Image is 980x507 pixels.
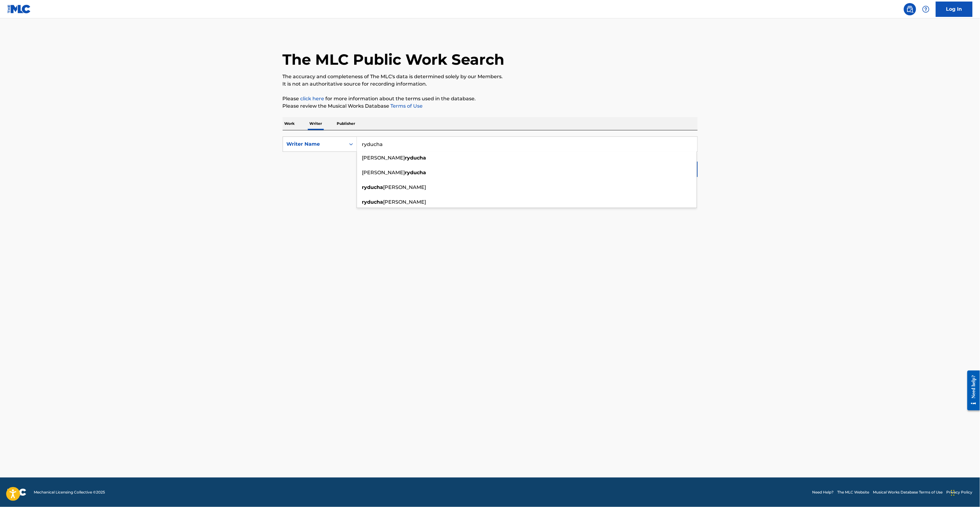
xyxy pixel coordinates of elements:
a: Need Help? [812,490,834,495]
span: [PERSON_NAME] [362,155,405,161]
span: [PERSON_NAME] [383,184,426,190]
p: The accuracy and completeness of The MLC's data is determined solely by our Members. [283,73,698,80]
span: [PERSON_NAME] [362,170,405,175]
p: Writer [308,117,324,130]
a: Log In [936,2,973,17]
p: Work [283,117,297,130]
img: search [906,6,914,13]
a: Privacy Policy [947,490,973,495]
p: It is not an authoritative source for recording information. [283,80,698,88]
a: The MLC Website [838,490,870,495]
iframe: Chat Widget [949,478,980,507]
a: Terms of Use [389,103,423,109]
div: Help [920,3,932,15]
p: Please review the Musical Works Database [283,102,698,110]
iframe: Resource Center [963,366,980,415]
p: Please for more information about the terms used in the database. [283,95,698,102]
p: Publisher [335,117,357,130]
span: Mechanical Licensing Collective © 2025 [34,490,105,495]
img: MLC Logo [7,5,31,13]
a: Musical Works Database Terms of Use [873,490,943,495]
div: Writer Name [287,140,342,148]
strong: ryducha [362,184,383,190]
a: click here [300,96,324,102]
div: Przeciągnij [951,484,955,502]
strong: ryducha [405,170,426,175]
span: [PERSON_NAME] [383,199,426,205]
form: Search Form [283,136,698,180]
img: help [922,6,930,13]
strong: ryducha [362,199,383,205]
a: Public Search [904,3,916,15]
strong: ryducha [405,155,426,161]
div: Widżet czatu [949,478,980,507]
img: logo [7,489,26,496]
h1: The MLC Public Work Search [283,50,505,69]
